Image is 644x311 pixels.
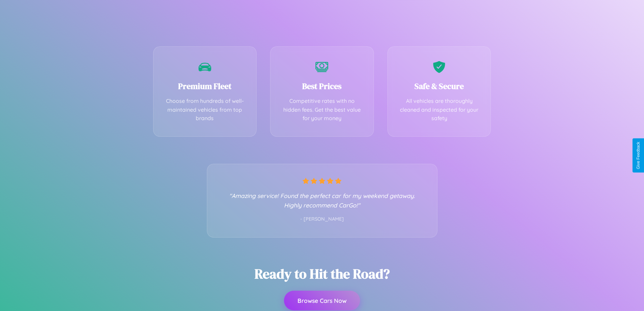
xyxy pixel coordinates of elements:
p: Competitive rates with no hidden fees. Get the best value for your money [281,97,363,123]
h3: Premium Fleet [164,81,246,92]
div: Give Feedback [636,142,641,169]
p: Choose from hundreds of well-maintained vehicles from top brands [164,97,246,123]
button: Browse Cars Now [284,291,360,310]
h3: Best Prices [281,81,363,92]
p: All vehicles are thoroughly cleaned and inspected for your safety [398,97,481,123]
p: "Amazing service! Found the perfect car for my weekend getaway. Highly recommend CarGo!" [221,191,424,210]
h3: Safe & Secure [398,81,481,92]
h2: Ready to Hit the Road? [255,265,390,283]
p: - [PERSON_NAME] [221,215,424,224]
